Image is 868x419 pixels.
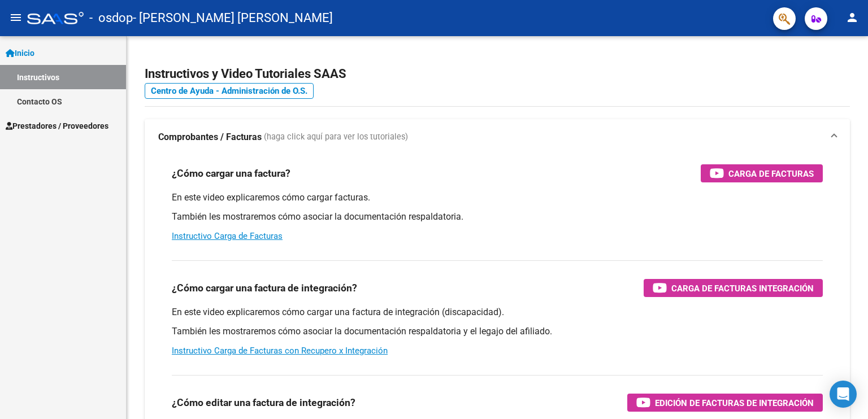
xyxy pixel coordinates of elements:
a: Centro de Ayuda - Administración de O.S. [145,83,314,99]
h3: ¿Cómo cargar una factura de integración? [172,280,357,296]
p: También les mostraremos cómo asociar la documentación respaldatoria y el legajo del afiliado. [172,325,823,338]
a: Instructivo Carga de Facturas con Recupero x Integración [172,346,388,356]
button: Carga de Facturas [701,164,823,182]
span: Carga de Facturas [728,167,814,181]
span: Inicio [6,47,34,59]
span: Prestadores / Proveedores [6,120,108,132]
span: - [PERSON_NAME] [PERSON_NAME] [133,6,333,30]
a: Instructivo Carga de Facturas [172,231,283,241]
p: En este video explicaremos cómo cargar una factura de integración (discapacidad). [172,306,823,318]
span: Carga de Facturas Integración [671,281,814,295]
h2: Instructivos y Video Tutoriales SAAS [145,63,850,85]
strong: Comprobantes / Facturas [158,131,262,143]
h3: ¿Cómo cargar una factura? [172,165,290,181]
h3: ¿Cómo editar una factura de integración? [172,395,355,411]
div: Open Intercom Messenger [830,381,857,408]
p: En este video explicaremos cómo cargar facturas. [172,191,823,204]
mat-icon: menu [9,11,23,24]
p: También les mostraremos cómo asociar la documentación respaldatoria. [172,211,823,223]
button: Carga de Facturas Integración [644,279,823,297]
span: Edición de Facturas de integración [655,396,814,410]
mat-icon: person [845,11,859,24]
span: - osdop [89,6,133,30]
span: (haga click aquí para ver los tutoriales) [264,131,408,143]
mat-expansion-panel-header: Comprobantes / Facturas (haga click aquí para ver los tutoriales) [145,119,850,155]
button: Edición de Facturas de integración [627,394,823,412]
